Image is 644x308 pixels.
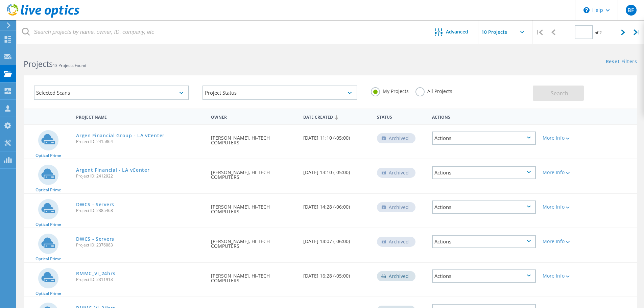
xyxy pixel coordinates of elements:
[208,194,300,221] div: [PERSON_NAME], HI-TECH COMPUTERS
[76,174,204,178] span: Project ID: 2412922
[300,194,374,216] div: [DATE] 14:28 (-06:00)
[543,136,585,140] div: More Info
[35,257,61,261] span: Optical Prime
[595,30,602,35] span: of 2
[202,86,358,100] div: Project Status
[208,228,300,255] div: [PERSON_NAME], HI-TECH COMPUTERS
[76,140,204,144] span: Project ID: 2415864
[377,168,415,178] div: Archived
[35,222,61,227] span: Optical Prime
[377,133,415,143] div: Archived
[17,20,425,44] input: Search projects by name, owner, ID, company, etc
[53,63,86,68] span: 13 Projects Found
[627,7,634,13] span: BF
[35,153,61,158] span: Optical Prime
[377,237,415,247] div: Archived
[35,291,61,295] span: Optical Prime
[533,86,584,101] button: Search
[35,188,61,192] span: Optical Prime
[208,110,300,123] div: Owner
[208,159,300,186] div: [PERSON_NAME], HI-TECH COMPUTERS
[73,110,208,123] div: Project Name
[300,263,374,285] div: [DATE] 16:28 (-05:00)
[377,202,415,212] div: Archived
[208,263,300,290] div: [PERSON_NAME], HI-TECH COMPUTERS
[76,209,204,213] span: Project ID: 2385468
[432,269,536,283] div: Actions
[432,200,536,214] div: Actions
[76,133,165,138] a: Argen Financial Group - LA vCenter
[432,132,536,145] div: Actions
[432,235,536,248] div: Actions
[377,271,415,281] div: Archived
[371,87,409,94] label: My Projects
[432,166,536,179] div: Actions
[76,278,204,282] span: Project ID: 2311913
[76,237,114,241] a: DWCS - Servers
[300,125,374,147] div: [DATE] 11:10 (-05:00)
[543,170,585,175] div: More Info
[429,110,539,123] div: Actions
[606,59,637,65] a: Reset Filters
[24,58,53,69] b: Projects
[300,110,374,123] div: Date Created
[374,110,429,123] div: Status
[76,168,149,172] a: Argent Financial - LA vCenter
[543,274,585,278] div: More Info
[208,125,300,152] div: [PERSON_NAME], HI-TECH COMPUTERS
[415,87,452,94] label: All Projects
[583,7,590,13] svg: \n
[76,271,115,276] a: RMMC_VI_24hrs
[543,205,585,209] div: More Info
[551,90,568,97] span: Search
[76,243,204,247] span: Project ID: 2376083
[300,159,374,182] div: [DATE] 13:10 (-05:00)
[34,86,189,100] div: Selected Scans
[7,14,79,19] a: Live Optics Dashboard
[300,228,374,251] div: [DATE] 14:07 (-06:00)
[532,20,546,44] div: |
[630,20,644,44] div: |
[543,239,585,244] div: More Info
[446,29,468,34] span: Advanced
[76,202,114,207] a: DWCS - Servers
